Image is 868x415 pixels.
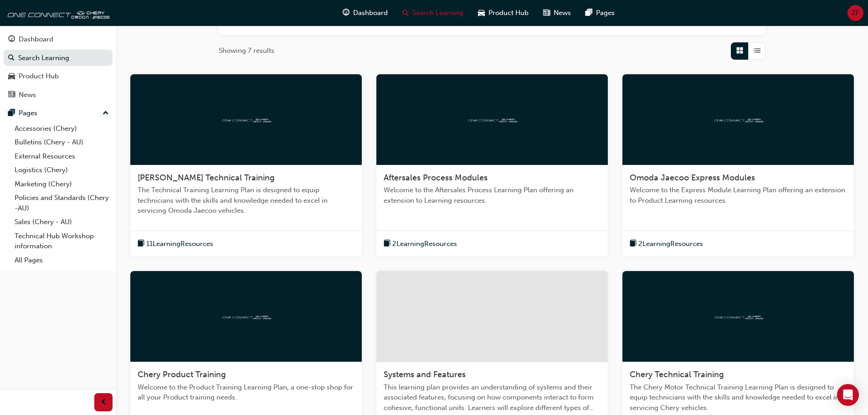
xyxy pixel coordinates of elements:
span: Omoda Jaecoo Express Modules [630,173,755,183]
span: Welcome to the Product Training Learning Plan, a one-stop shop for all your Product training needs. [138,382,354,403]
img: oneconnect [467,115,517,123]
span: guage-icon [343,7,349,19]
span: ZF [852,8,859,18]
img: oneconnect [221,312,271,321]
button: book-icon11LearningResources [138,238,213,250]
span: car-icon [478,7,485,19]
a: search-iconSearch Learning [395,4,471,22]
span: This learning plan provides an understanding of systems and their associated features, focusing o... [384,382,601,413]
span: car-icon [8,72,15,81]
button: book-icon2LearningResources [384,238,457,250]
span: Chery Product Training [138,369,226,379]
span: prev-icon [100,397,107,408]
span: Welcome to the Aftersales Process Learning Plan offering an extension to Learning resources. [384,185,601,205]
a: guage-iconDashboard [335,4,395,22]
a: oneconnectAftersales Process ModulesWelcome to the Aftersales Process Learning Plan offering an e... [376,74,608,257]
a: oneconnectOmoda Jaecoo Express ModulesWelcome to the Express Module Learning Plan offering an ext... [622,74,854,257]
span: 11 Learning Resources [146,239,213,249]
img: oneconnect [713,312,763,321]
span: Pages [596,8,615,18]
span: Showing 7 results [219,46,274,56]
span: The Technical Training Learning Plan is designed to equip technicians with the skills and knowled... [138,185,354,216]
a: External Resources [11,149,113,164]
span: search-icon [402,7,409,19]
a: Accessories (Chery) [11,122,113,136]
div: Dashboard [19,34,53,45]
span: pages-icon [8,109,15,118]
span: book-icon [384,238,390,250]
a: oneconnect[PERSON_NAME] Technical TrainingThe Technical Training Learning Plan is designed to equ... [130,74,362,257]
span: 2 Learning Resources [392,239,457,249]
a: news-iconNews [536,4,578,22]
a: All Pages [11,253,113,267]
a: Logistics (Chery) [11,163,113,177]
span: Chery Technical Training [630,369,724,379]
button: DashboardSearch LearningProduct HubNews [4,29,113,105]
a: Marketing (Chery) [11,177,113,191]
span: news-icon [543,7,550,19]
span: book-icon [138,238,144,250]
span: [PERSON_NAME] Technical Training [138,173,275,183]
img: oneconnect [713,115,763,123]
div: Product Hub [19,71,59,82]
span: Aftersales Process Modules [384,173,488,183]
span: List [754,46,760,56]
span: News [554,8,571,18]
img: oneconnect [5,4,109,22]
button: Pages [4,105,113,122]
span: Systems and Features [384,369,466,379]
a: Technical Hub Workshop information [11,229,113,253]
span: The Chery Motor Technical Training Learning Plan is designed to equip technicians with the skills... [630,382,847,413]
a: News [4,87,113,103]
a: Sales (Chery - AU) [11,215,113,229]
div: Open Intercom Messenger [837,384,859,406]
div: News [19,90,36,100]
span: search-icon [8,54,15,62]
img: oneconnect [221,115,271,123]
a: car-iconProduct Hub [471,4,536,22]
button: ZF [847,5,863,21]
span: Dashboard [353,8,388,18]
a: Policies and Standards (Chery -AU) [11,191,113,215]
button: book-icon2LearningResources [630,238,703,250]
span: news-icon [8,91,15,99]
a: Search Learning [4,50,113,67]
span: Grid [736,46,743,56]
div: Pages [19,108,37,118]
span: Product Hub [488,8,529,18]
span: guage-icon [8,36,15,44]
span: 2 Learning Resources [638,239,703,249]
span: Search Learning [412,8,463,18]
a: Bulletins (Chery - AU) [11,135,113,149]
span: up-icon [103,108,109,119]
a: Product Hub [4,68,113,85]
a: pages-iconPages [578,4,622,22]
span: book-icon [630,238,637,250]
span: pages-icon [586,7,592,19]
span: Welcome to the Express Module Learning Plan offering an extension to Product Learning resources. [630,185,847,205]
a: Dashboard [4,31,113,48]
